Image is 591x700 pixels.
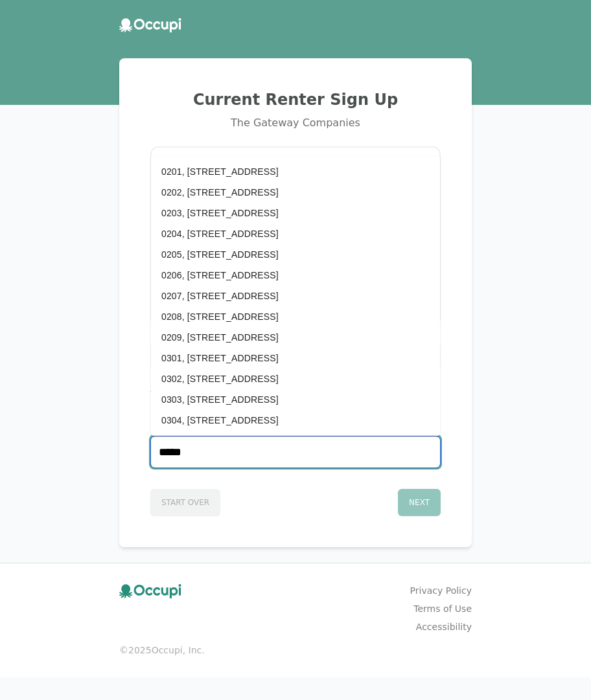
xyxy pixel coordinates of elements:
[151,348,440,368] li: 0301, [STREET_ADDRESS]
[151,223,440,244] li: 0204, [STREET_ADDRESS]
[151,436,440,468] input: Start typing...
[151,244,440,265] li: 0205, [STREET_ADDRESS]
[135,89,456,110] h2: Current Renter Sign Up
[151,286,440,306] li: 0207, [STREET_ADDRESS]
[151,265,440,286] li: 0206, [STREET_ADDRESS]
[150,407,441,420] p: Enter the address listed on your lease.
[151,410,440,431] li: 0304, [STREET_ADDRESS]
[151,431,440,451] li: 0305, [STREET_ADDRESS]
[151,368,440,389] li: 0302, [STREET_ADDRESS]
[151,182,440,203] li: 0202, [STREET_ADDRESS]
[151,306,440,327] li: 0208, [STREET_ADDRESS]
[150,387,441,405] h4: What is your rental address?
[410,584,472,597] a: Privacy Policy
[151,203,440,223] li: 0203, [STREET_ADDRESS]
[151,161,440,182] li: 0201, [STREET_ADDRESS]
[413,602,472,615] a: Terms of Use
[151,389,440,410] li: 0303, [STREET_ADDRESS]
[151,327,440,348] li: 0209, [STREET_ADDRESS]
[119,644,472,657] small: © 2025 Occupi, Inc.
[416,620,472,633] a: Accessibility
[135,115,456,131] div: The Gateway Companies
